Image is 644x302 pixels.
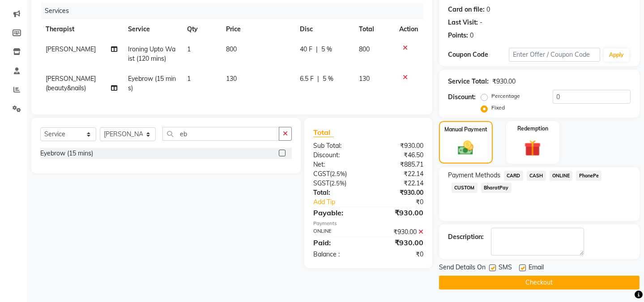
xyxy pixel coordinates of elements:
span: CARD [504,171,523,181]
span: 2.5% [332,170,345,177]
div: ₹930.00 [368,207,430,218]
div: Sub Total: [307,141,368,151]
div: Discount: [448,92,476,102]
span: 1 [187,75,191,83]
div: Total: [307,188,368,197]
span: PhonePe [576,171,601,181]
span: 1 [187,45,191,53]
div: ₹930.00 [368,141,430,151]
div: ₹930.00 [368,188,430,197]
div: Payments [313,220,423,227]
span: CUSTOM [452,183,478,193]
span: SGST [313,179,329,187]
span: 130 [359,75,370,83]
label: Fixed [491,104,505,112]
span: Eyebrow (15 mins) [128,75,176,92]
div: ₹930.00 [368,237,430,248]
input: Enter Offer / Coupon Code [509,48,600,62]
div: ₹22.14 [368,179,430,188]
span: 130 [226,75,237,83]
label: Redemption [517,125,548,133]
span: [PERSON_NAME] (beauty&nails) [46,75,96,92]
span: 5 % [321,45,332,54]
span: SMS [499,263,512,274]
span: BharatPay [481,183,512,193]
span: Total [313,128,334,137]
a: Add Tip [307,197,379,207]
div: ₹885.71 [368,160,430,169]
div: ₹930.00 [492,77,516,86]
label: Manual Payment [444,126,487,134]
span: CGST [313,170,330,178]
button: Apply [604,48,629,62]
span: CASH [527,171,546,181]
div: Points: [448,31,468,40]
div: Card on file: [448,5,485,14]
div: Net: [307,160,368,169]
div: 0 [470,31,473,40]
th: Service [123,19,181,39]
span: [PERSON_NAME] [46,45,96,53]
span: 40 F [300,45,312,54]
div: Services [41,3,430,19]
span: 5 % [323,74,333,84]
div: Coupon Code [448,50,509,59]
span: Email [529,263,544,274]
div: Last Visit: [448,18,478,27]
div: Payable: [307,207,368,218]
span: 2.5% [331,180,345,187]
div: ₹930.00 [368,227,430,237]
div: ₹22.14 [368,169,430,179]
span: 800 [226,45,237,53]
div: ₹0 [379,197,430,207]
span: 6.5 F [300,74,314,84]
span: | [317,74,319,84]
img: _cash.svg [453,139,478,157]
th: Action [394,19,423,39]
div: Eyebrow (15 mins) [40,149,93,158]
span: | [316,45,318,54]
div: ( ) [307,169,368,179]
div: Paid: [307,237,368,248]
div: ( ) [307,179,368,188]
th: Total [354,19,394,39]
th: Qty [182,19,221,39]
div: - [480,18,482,27]
div: Balance : [307,250,368,259]
div: ONLINE [307,227,368,237]
span: Send Details On [439,263,486,274]
label: Percentage [491,92,520,100]
span: ONLINE [550,171,573,181]
th: Disc [294,19,354,39]
th: Price [221,19,294,39]
img: _gift.svg [519,138,546,159]
div: ₹46.50 [368,151,430,160]
div: Discount: [307,151,368,160]
input: Search or Scan [162,127,279,141]
div: 0 [486,5,490,14]
span: 800 [359,45,370,53]
div: ₹0 [368,250,430,259]
div: Service Total: [448,77,489,86]
span: Payment Methods [448,171,500,180]
div: Description: [448,232,484,242]
th: Therapist [40,19,123,39]
button: Checkout [439,276,640,289]
span: Ironing Upto Waist (120 mins) [128,45,175,63]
